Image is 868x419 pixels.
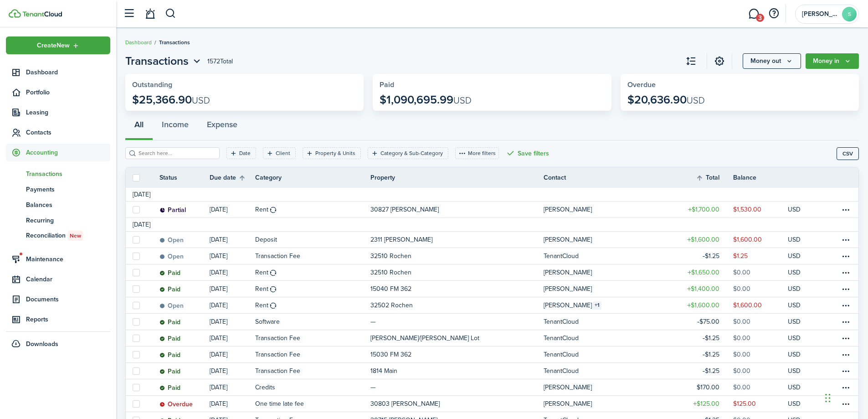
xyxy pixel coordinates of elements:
[255,248,370,264] a: Transaction Fee
[255,347,370,362] a: Transaction Fee
[159,319,180,326] status: Paid
[210,379,255,395] a: [DATE]
[22,11,62,17] img: TenantCloud
[37,42,70,49] span: Create New
[255,330,370,346] a: Transaction Fee
[255,297,370,313] a: Rent
[733,396,788,412] a: $125.00
[370,264,544,280] a: 32510 Rochen
[26,231,110,241] span: Reconciliation
[159,379,210,395] a: Paid
[788,264,813,280] a: USD
[370,399,440,409] p: 30803 [PERSON_NAME]
[159,253,184,260] status: Open
[159,401,193,408] status: Overdue
[226,147,256,159] filter-tag: Open filter
[733,205,761,214] table-amount-description: $1,530.00
[255,333,300,343] table-info-title: Transaction Fee
[6,228,110,243] a: ReconciliationNew
[315,149,355,157] filter-tag-label: Property & Units
[255,235,277,244] table-info-title: Deposit
[733,264,788,280] a: $0.00
[593,301,601,310] table-counter: 1
[370,232,544,248] a: 2311 [PERSON_NAME]
[125,53,203,69] button: Transactions
[370,333,479,343] p: [PERSON_NAME]/[PERSON_NAME] Lot
[210,330,255,346] a: [DATE]
[627,93,705,106] p: $20,636.90
[370,281,544,297] a: 15040 FM 362
[26,295,110,304] span: Documents
[733,347,788,362] a: $0.00
[743,53,801,69] button: Open menu
[370,268,411,277] p: 32510 Rochen
[368,147,448,159] filter-tag: Open filter
[159,330,210,346] a: Paid
[26,169,110,179] span: Transactions
[159,38,190,47] span: Transactions
[733,300,762,310] table-amount-description: $1,600.00
[788,350,801,359] p: USD
[370,297,544,313] a: 32502 Rochen
[370,347,544,362] a: 15030 FM 362
[678,232,733,248] a: $1,600.00
[159,286,180,293] status: Paid
[159,237,184,244] status: Open
[159,368,180,375] status: Paid
[370,314,544,330] a: —
[255,251,300,261] table-info-title: Transaction Fee
[693,399,719,409] table-amount-title: $125.00
[544,248,678,264] a: TenantCloud
[678,363,733,379] a: $1.25
[26,148,110,157] span: Accounting
[26,274,110,284] span: Calendar
[255,281,370,297] a: Rent
[788,268,801,277] p: USD
[756,14,764,22] span: 3
[125,53,189,69] span: Transactions
[788,314,813,330] a: USD
[455,147,499,159] button: More filters
[136,149,216,158] input: Search here...
[210,284,227,294] p: [DATE]
[788,379,813,395] a: USD
[687,235,719,244] table-amount-title: $1,600.00
[703,251,719,261] table-amount-title: $1.25
[697,383,719,392] table-amount-title: $170.00
[745,2,762,26] a: Messaging
[788,366,801,376] p: USD
[26,185,110,194] span: Payments
[210,264,255,280] a: [DATE]
[255,173,370,182] th: Category
[370,284,411,294] p: 15040 FM 362
[733,235,762,244] table-amount-description: $1,600.00
[837,147,859,160] button: CSV
[9,9,21,18] img: TenantCloud
[210,396,255,412] a: [DATE]
[733,350,750,359] table-amount-description: $0.00
[207,57,233,66] header-page-total: 1572 Total
[26,216,110,225] span: Recurring
[733,399,756,409] table-amount-description: $125.00
[544,281,678,297] a: [PERSON_NAME]
[733,281,788,297] a: $0.00
[788,248,813,264] a: USD
[26,67,110,77] span: Dashboard
[544,335,579,342] table-profile-info-text: TenantCloud
[788,396,813,412] a: USD
[210,232,255,248] a: [DATE]
[842,7,857,21] avatar-text: S
[733,232,788,248] a: $1,600.00
[255,232,370,248] a: Deposit
[159,202,210,217] a: Partial
[544,236,592,243] table-profile-info-text: [PERSON_NAME]
[26,128,110,137] span: Contacts
[678,347,733,362] a: $1.25
[255,300,268,310] table-info-title: Rent
[544,314,678,330] a: TenantCloud
[806,53,859,69] button: Money in
[733,366,750,376] table-amount-description: $0.00
[210,248,255,264] a: [DATE]
[210,297,255,313] a: [DATE]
